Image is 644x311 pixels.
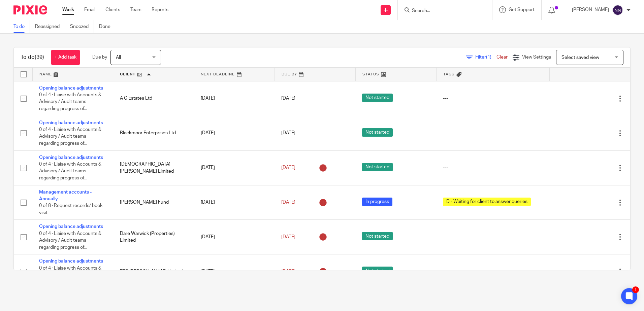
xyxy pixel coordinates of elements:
td: [DATE] [194,81,275,116]
span: Not started [362,94,393,102]
span: 0 of 4 · Liaise with Accounts & Advisory / Audit teams regarding progress of... [39,162,101,180]
td: [DATE] [194,150,275,185]
a: Management accounts - Annually [39,190,92,201]
span: Not started [362,267,393,275]
span: Not started [362,232,393,240]
span: 0 of 4 · Liaise with Accounts & Advisory / Audit teams regarding progress of... [39,231,101,250]
td: [DATE] [194,116,275,150]
a: Opening balance adjustments [39,224,103,229]
span: All [116,55,121,60]
td: [DEMOGRAPHIC_DATA][PERSON_NAME] Limited [113,150,194,185]
td: [DATE] [194,220,275,254]
span: Filter [475,55,496,60]
a: To do [13,20,30,33]
a: + Add task [51,50,80,65]
span: View Settings [522,55,551,60]
span: [DATE] [281,235,295,239]
td: [DATE] [194,185,275,220]
span: Tags [443,72,455,76]
div: --- [443,95,543,102]
div: --- [443,268,543,275]
a: Opening balance adjustments [39,86,103,91]
td: [DATE] [194,254,275,289]
span: Not started [362,163,393,171]
span: [DATE] [281,200,295,205]
span: 0 of 4 · Liaise with Accounts & Advisory / Audit teams regarding progress of... [39,93,101,111]
div: 1 [632,286,639,293]
p: [PERSON_NAME] [572,6,609,13]
a: Done [99,20,116,33]
img: svg%3E [612,5,623,15]
span: (1) [486,55,491,60]
a: Email [84,6,95,13]
a: Snoozed [70,20,94,33]
span: 0 of 4 · Liaise with Accounts & Advisory / Audit teams regarding progress of... [39,266,101,284]
span: 0 of 4 · Liaise with Accounts & Advisory / Audit teams regarding progress of... [39,127,101,146]
input: Search [411,8,472,14]
a: Clients [105,6,120,13]
a: Reassigned [35,20,65,33]
span: [DATE] [281,96,295,101]
div: --- [443,234,543,240]
span: Select saved view [561,55,599,60]
span: Get Support [509,7,535,12]
span: [DATE] [281,131,295,136]
a: Opening balance adjustments [39,259,103,264]
a: Reports [152,6,168,13]
div: --- [443,130,543,136]
span: (39) [35,55,44,60]
h1: To do [21,54,44,61]
td: ETS [PERSON_NAME] Limited [113,254,194,289]
p: Due by [92,54,107,61]
td: Dare Warwick (Properties) Limited [113,220,194,254]
span: In progress [362,198,392,206]
a: Team [130,6,141,13]
td: A C Estates Ltd [113,81,194,116]
a: Opening balance adjustments [39,155,103,160]
span: [DATE] [281,269,295,274]
span: [DATE] [281,165,295,170]
a: Clear [496,55,508,60]
td: Blackmoor Enterprises Ltd [113,116,194,150]
a: Opening balance adjustments [39,120,103,125]
span: Not started [362,128,393,137]
span: 0 of 8 · Request records/ book visit [39,204,102,215]
a: Work [62,6,74,13]
span: D - Waiting for client to answer queries [443,198,531,206]
td: [PERSON_NAME] Fund [113,185,194,220]
div: --- [443,164,543,171]
img: Pixie [13,5,47,14]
